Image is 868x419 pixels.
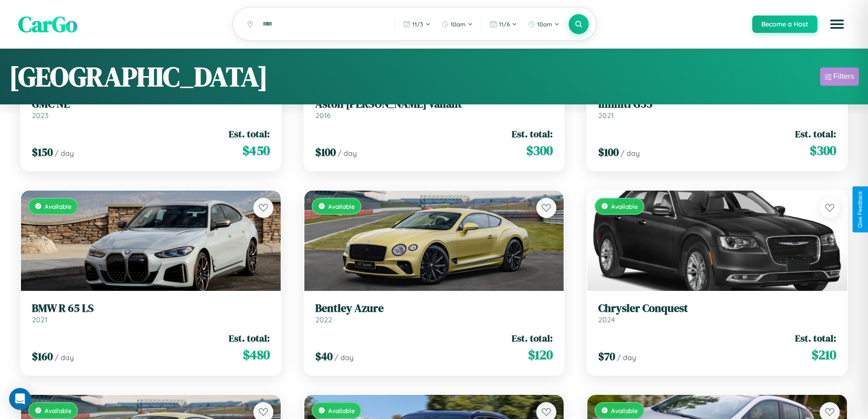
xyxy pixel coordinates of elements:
span: Est. total: [229,127,270,140]
a: GMC NE2023 [32,98,270,120]
span: / day [617,353,636,362]
span: $ 300 [526,141,553,160]
span: $ 210 [812,346,836,364]
span: / day [334,353,354,362]
a: Aston [PERSON_NAME] Valiant2016 [315,98,553,120]
a: BMW R 65 LS2021 [32,302,270,324]
span: Available [45,407,72,414]
span: $ 40 [315,349,333,364]
span: / day [621,149,640,158]
span: 2016 [315,111,331,120]
span: Est. total: [512,127,553,140]
h3: Aston [PERSON_NAME] Valiant [315,98,553,111]
h3: Infiniti G35 [598,98,836,111]
h3: GMC NE [32,98,270,111]
button: Filters [820,67,859,86]
span: $ 150 [32,145,53,160]
span: Est. total: [795,127,836,140]
div: Filters [833,72,854,81]
div: Open Intercom Messenger [9,388,31,410]
span: Est. total: [512,331,553,345]
span: Est. total: [229,331,270,345]
span: Available [45,202,72,210]
button: 11/6 [485,17,522,31]
span: $ 480 [243,346,270,364]
a: Chrysler Conquest2024 [598,302,836,324]
span: Available [328,202,355,210]
h3: Bentley Azure [315,302,553,315]
span: / day [55,149,74,158]
span: Available [611,407,638,414]
span: $ 70 [598,349,615,364]
span: / day [338,149,357,158]
span: 10am [451,21,466,28]
button: Open menu [824,11,850,37]
span: Available [328,407,355,414]
button: Become a Host [752,16,817,33]
span: 2022 [315,315,332,324]
span: 2023 [32,111,48,120]
span: Est. total: [795,331,836,345]
span: 2024 [598,315,615,324]
h3: BMW R 65 LS [32,302,270,315]
span: CarGo [18,9,77,39]
span: $ 100 [598,145,619,160]
span: 11 / 3 [412,21,423,28]
span: Available [611,202,638,210]
span: $ 160 [32,349,53,364]
span: $ 120 [528,346,553,364]
button: 11/3 [399,17,435,31]
button: 10am [437,17,478,31]
h3: Chrysler Conquest [598,302,836,315]
span: 11 / 6 [499,21,510,28]
span: $ 300 [810,141,836,160]
span: 2021 [598,111,614,120]
span: 2021 [32,315,47,324]
span: 10am [537,21,552,28]
h1: [GEOGRAPHIC_DATA] [9,58,268,95]
a: Infiniti G352021 [598,98,836,120]
span: $ 100 [315,145,336,160]
span: $ 450 [242,141,270,160]
span: / day [55,353,74,362]
a: Bentley Azure2022 [315,302,553,324]
div: Give Feedback [857,191,863,228]
button: 10am [524,17,564,31]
